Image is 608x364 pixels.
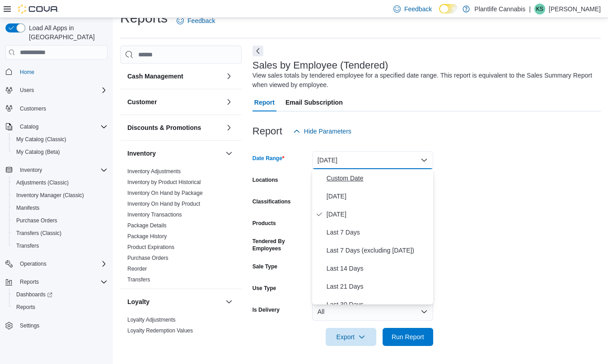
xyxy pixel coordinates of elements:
[253,306,280,313] label: Is Delivery
[16,165,108,175] span: Inventory
[16,192,84,199] span: Inventory Manager (Classic)
[16,136,66,143] span: My Catalog (Classic)
[16,66,108,77] span: Home
[127,149,156,158] h3: Inventory
[120,314,242,340] div: Loyalty
[253,238,309,252] label: Tendered By Employees
[9,227,111,240] button: Transfers (Classic)
[5,61,108,355] nav: Complex example
[13,289,56,300] a: Dashboards
[16,304,35,311] span: Reports
[127,266,147,272] a: Reorder
[253,198,291,205] label: Classifications
[13,147,108,157] span: My Catalog (Beta)
[127,233,167,240] a: Package History
[16,121,42,132] button: Catalog
[2,164,111,176] button: Inventory
[127,255,168,261] a: Purchase Orders
[127,179,201,185] a: Inventory by Product Historical
[20,322,39,329] span: Settings
[187,16,215,25] span: Feedback
[127,276,150,283] span: Transfers
[13,147,64,157] a: My Catalog (Beta)
[127,297,222,306] button: Loyalty
[383,328,433,346] button: Run Report
[290,122,355,140] button: Hide Parameters
[127,244,174,250] a: Product Expirations
[13,190,88,201] a: Inventory Manager (Classic)
[16,148,60,156] span: My Catalog (Beta)
[127,212,182,218] a: Inventory Transactions
[253,220,276,227] label: Products
[327,299,430,310] span: Last 30 Days
[224,122,234,133] button: Discounts & Promotions
[16,103,50,114] a: Customers
[16,121,108,132] span: Catalog
[16,103,108,114] span: Customers
[127,297,150,306] h3: Loyalty
[439,14,440,14] span: Dark Mode
[536,4,543,14] span: KS
[327,245,430,256] span: Last 7 Days (excluding [DATE])
[2,84,111,97] button: Users
[20,87,34,94] span: Users
[127,72,222,81] button: Cash Management
[439,4,458,14] input: Dark Mode
[16,242,39,249] span: Transfers
[9,214,111,227] button: Purchase Orders
[224,296,234,307] button: Loyalty
[224,71,234,82] button: Cash Management
[9,240,111,252] button: Transfers
[127,317,176,323] a: Loyalty Adjustments
[127,97,157,106] h3: Customer
[331,328,371,346] span: Export
[13,190,108,201] span: Inventory Manager (Classic)
[16,204,39,212] span: Manifests
[16,320,43,331] a: Settings
[13,134,70,145] a: My Catalog (Classic)
[16,230,61,237] span: Transfers (Classic)
[16,67,38,78] a: Home
[224,148,234,159] button: Inventory
[9,301,111,313] button: Reports
[20,166,42,174] span: Inventory
[327,173,430,184] span: Custom Date
[127,168,181,175] span: Inventory Adjustments
[253,176,278,184] label: Locations
[18,5,59,14] img: Cova
[127,222,167,229] a: Package Details
[312,151,433,169] button: [DATE]
[127,327,193,334] span: Loyalty Redemption Values
[13,240,42,251] a: Transfers
[13,134,108,145] span: My Catalog (Classic)
[16,291,52,298] span: Dashboards
[127,276,150,283] a: Transfers
[16,320,108,331] span: Settings
[9,146,111,158] button: My Catalog (Beta)
[254,93,275,111] span: Report
[2,276,111,288] button: Reports
[327,227,430,238] span: Last 7 Days
[404,5,432,14] span: Feedback
[13,302,39,313] a: Reports
[127,123,222,132] button: Discounts & Promotions
[13,215,108,226] span: Purchase Orders
[304,127,351,136] span: Hide Parameters
[327,281,430,292] span: Last 21 Days
[9,176,111,189] button: Adjustments (Classic)
[549,4,601,14] p: [PERSON_NAME]
[20,260,47,267] span: Operations
[327,209,430,220] span: [DATE]
[16,276,108,287] span: Reports
[127,179,201,186] span: Inventory by Product Historical
[253,60,388,71] h3: Sales by Employee (Tendered)
[127,233,167,240] span: Package History
[13,228,108,239] span: Transfers (Classic)
[127,168,181,175] a: Inventory Adjustments
[127,222,167,229] span: Package Details
[13,240,108,251] span: Transfers
[127,244,174,251] span: Product Expirations
[127,254,168,262] span: Purchase Orders
[16,258,50,269] button: Operations
[253,155,285,162] label: Date Range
